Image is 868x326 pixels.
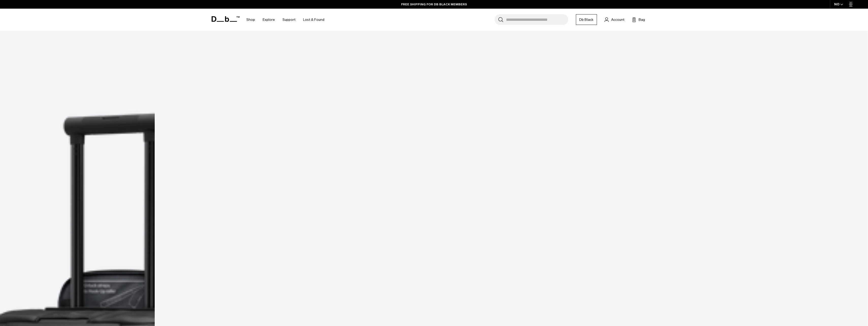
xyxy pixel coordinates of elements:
[639,17,645,22] span: Bag
[303,11,324,29] a: Lost & Found
[243,9,328,31] nav: Main Navigation
[401,2,467,7] a: FREE SHIPPING FOR DB BLACK MEMBERS
[611,17,624,22] span: Account
[632,17,645,23] button: Bag
[605,17,624,23] a: Account
[282,11,295,29] a: Support
[246,11,255,29] a: Shop
[263,11,275,29] a: Explore
[576,14,597,25] a: Db Black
